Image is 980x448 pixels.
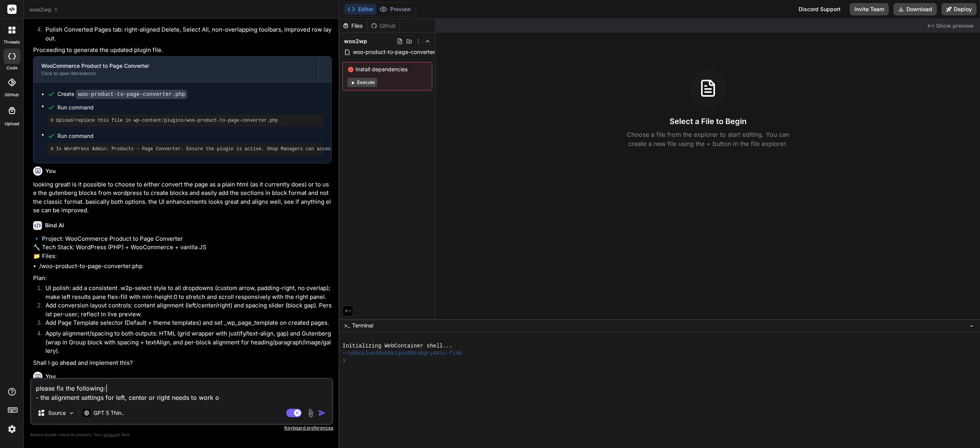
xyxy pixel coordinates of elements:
[344,37,367,45] span: woo2wp
[344,4,376,15] button: Editor
[7,65,17,71] label: code
[3,39,20,45] label: threads
[376,4,414,15] button: Preview
[45,167,56,175] h6: You
[57,90,187,98] div: Create
[339,22,367,30] div: Files
[57,132,324,140] span: Run command
[670,116,747,127] h3: Select a File to Begin
[352,47,447,57] span: woo-product-to-page-converter.php
[41,70,311,77] div: Click to open Workbench
[39,284,332,301] li: UI polish: add a consistent .w2p-select style to all dropdowns (custom arrow, padding-right, no o...
[45,372,56,380] h6: You
[5,121,19,127] label: Upload
[30,431,333,438] p: Always double-check its answers. Your in Bind
[41,62,311,70] div: WooCommerce Product to Page Converter
[34,57,319,82] button: WooCommerce Product to Page ConverterClick to open Workbench
[318,409,326,417] img: icon
[57,104,324,111] span: Run command
[347,65,427,73] span: Install dependencies
[50,117,321,124] pre: # Upload/replace this file in wp-content/plugins/woo-product-to-page-converter.php
[352,322,373,329] span: Terminal
[368,22,399,30] div: Github
[31,379,332,402] textarea: please fix the following:| - the alignment settings for left, center or right needs to work
[39,262,332,271] li: /woo-product-to-page-converter.php
[622,130,794,148] p: Choose a file from the explorer to start editing. You can create a new file using the + button in...
[103,432,117,437] span: privacy
[48,409,66,417] p: Source
[306,409,315,418] img: attachment
[5,92,19,98] label: GitHub
[344,322,350,329] span: >_
[33,359,332,367] p: Shall I go ahead and implement this?
[941,3,977,15] button: Deploy
[936,22,974,30] span: Show preview
[39,329,332,356] li: Apply alignment/spacing to both outputs: HTML (grid wrapper with justify/text-align, gap) and Gut...
[94,409,124,417] p: GPT 5 Thin..
[45,221,64,229] h6: Bind AI
[30,425,333,431] p: Keyboard preferences
[39,25,332,43] li: Polish Converted Pages tab: right-aligned Delete, Select All, non-overlapping toolbars, improved ...
[33,274,332,283] p: Plan:
[342,342,452,350] span: Initializing WebContainer shell...
[5,423,18,436] img: settings
[76,90,187,99] code: woo-product-to-page-converter.php
[83,409,91,416] img: GPT 5 Thinking High
[347,78,377,87] button: Execute
[39,319,332,329] li: Add Page Template selector (Default + theme templates) and set _wp_page_template on created pages.
[68,410,75,416] img: Pick Models
[33,180,332,215] p: looking great! is it possible to choose to either convert the page as a plain html (as it current...
[39,301,332,319] li: Add conversion layout controls: content alignment (left/center/right) and spacing slider (block g...
[50,146,321,152] pre: # In WordPress Admin: Products → Page Converter. Ensure the plugin is active. Shop Managers can a...
[893,3,937,15] button: Download
[33,46,332,55] p: Proceeding to generate the updated plugin file.
[342,357,346,364] span: ❯
[970,322,974,329] span: −
[29,6,59,13] span: woo2wp
[33,235,332,261] p: 🔹 Project: WooCommerce Product to Page Converter 🔧 Tech Stack: WordPress (PHP) + WooCommerce + va...
[968,319,975,332] button: −
[794,3,845,15] div: Discord Support
[342,350,462,357] span: ~/y0kcklukd0sk6k1gcn36to6gry44is-fi4k
[850,3,889,15] button: Invite Team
